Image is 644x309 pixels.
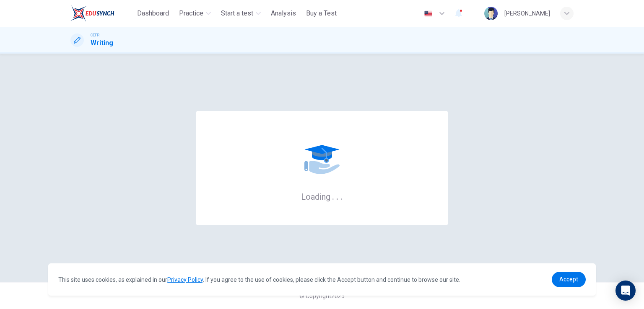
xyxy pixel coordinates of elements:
[58,276,460,283] span: This site uses cookies, as explained in our . If you agree to the use of cookies, please click th...
[218,6,264,21] button: Start a test
[271,8,296,18] span: Analysis
[48,263,596,296] div: cookieconsent
[340,189,343,203] h6: .
[504,8,550,18] div: [PERSON_NAME]
[176,6,214,21] button: Practice
[91,32,99,38] span: CEFR
[336,189,339,203] h6: .
[484,7,498,20] img: Profile picture
[70,5,114,22] img: ELTC logo
[70,5,134,22] a: ELTC logo
[332,189,335,203] h6: .
[167,276,203,283] a: Privacy Policy
[552,272,586,287] a: dismiss cookie message
[423,10,434,17] img: en
[267,6,299,21] button: Analysis
[559,276,578,283] span: Accept
[303,6,340,21] button: Buy a Test
[301,191,343,202] h6: Loading
[615,281,636,301] div: Open Intercom Messenger
[179,8,203,18] span: Practice
[137,8,169,18] span: Dashboard
[134,6,172,21] button: Dashboard
[299,293,345,299] span: © Copyright 2025
[221,8,253,18] span: Start a test
[306,8,337,18] span: Buy a Test
[91,38,113,48] h1: Writing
